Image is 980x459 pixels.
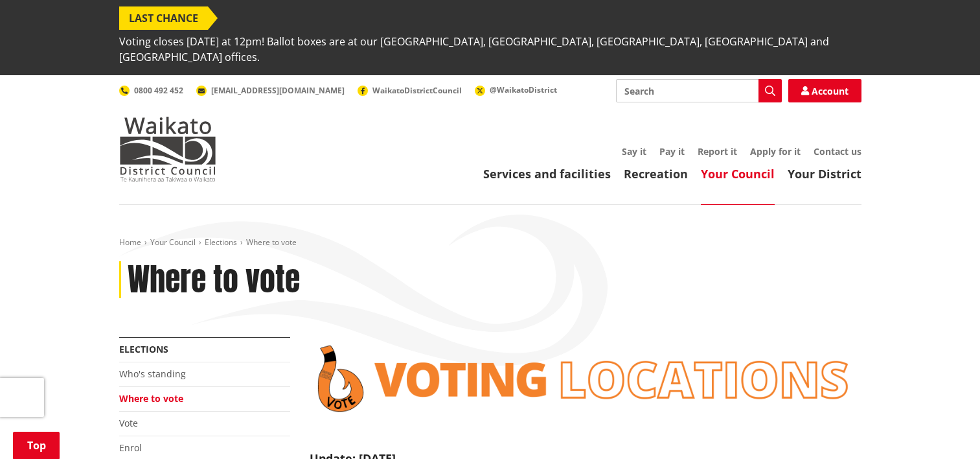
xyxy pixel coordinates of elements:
[211,85,345,96] span: [EMAIL_ADDRESS][DOMAIN_NAME]
[119,6,208,30] span: LAST CHANCE
[119,237,141,248] a: Home
[483,166,611,182] a: Services and facilities
[622,145,646,158] a: Say it
[246,237,297,248] span: Where to vote
[128,261,300,299] h1: Where to vote
[119,237,861,248] nav: breadcrumb
[372,85,462,96] span: WaikatoDistrictCouncil
[205,237,237,248] a: Elections
[701,166,775,182] a: Your Council
[814,145,861,158] a: Contact us
[119,368,186,380] a: Who's standing
[490,84,557,95] span: @WaikatoDistrict
[119,30,861,69] span: Voting closes [DATE] at 12pm! Ballot boxes are at our [GEOGRAPHIC_DATA], [GEOGRAPHIC_DATA], [GEOG...
[119,417,138,429] a: Vote
[750,145,801,158] a: Apply for it
[196,85,345,96] a: [EMAIL_ADDRESS][DOMAIN_NAME]
[310,337,861,420] img: voting locations banner
[150,237,196,248] a: Your Council
[616,79,782,102] input: Search input
[119,343,168,355] a: Elections
[788,166,861,182] a: Your District
[659,145,685,158] a: Pay it
[788,79,861,102] a: Account
[624,166,688,182] a: Recreation
[119,441,142,454] a: Enrol
[358,85,462,96] a: WaikatoDistrictCouncil
[475,84,557,95] a: @WaikatoDistrict
[119,85,183,96] a: 0800 492 452
[119,117,216,182] img: Waikato District Council - Te Kaunihera aa Takiwaa o Waikato
[698,145,737,158] a: Report it
[119,392,183,405] a: Where to vote
[134,85,183,96] span: 0800 492 452
[13,432,60,459] a: Top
